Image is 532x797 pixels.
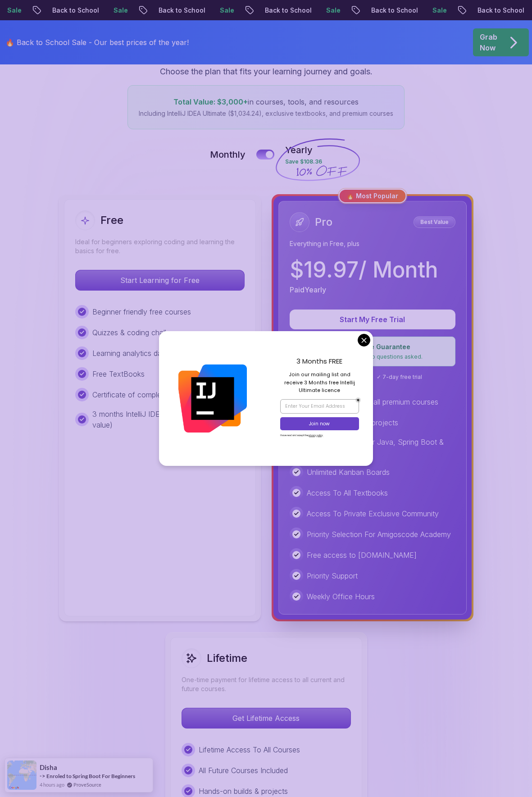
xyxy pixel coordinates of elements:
[290,239,455,248] p: Everything in Free, plus
[40,764,57,771] span: Disha
[182,675,351,693] p: One-time payment for lifetime access to all current and future courses.
[75,270,245,291] button: Start Learning for Free
[173,97,248,106] span: Total Value: $3,000+
[207,651,247,665] h2: Lifetime
[92,306,191,317] p: Beginner friendly free courses
[75,276,245,285] a: Start Learning for Free
[92,369,145,379] p: Free TextBooks
[160,65,373,78] p: Choose the plan that fits your learning journey and goals.
[139,109,393,118] p: Including IntelliJ IDEA Ultimate ($1,034.24), exclusive textbooks, and premium courses
[182,708,351,729] button: Get Lifetime Access
[307,467,390,478] p: Unlimited Kanban Boards
[290,310,455,329] button: Start My Free Trial
[415,218,454,227] p: Best Value
[150,6,211,15] p: Back to School
[92,327,186,338] p: Quizzes & coding challenges
[182,714,351,723] a: Get Lifetime Access
[46,773,135,779] a: Enroled to Spring Boot For Beginners
[199,786,288,797] p: Hands-on builds & projects
[199,765,288,776] p: All Future Courses Included
[423,6,452,15] p: Sale
[307,529,451,540] p: Priority Selection For Amigoscode Academy
[362,6,423,15] p: Back to School
[307,570,358,581] p: Priority Support
[100,213,123,228] h2: Free
[307,487,388,498] p: Access To All Textbooks
[199,744,300,755] p: Lifetime Access To All Courses
[290,259,438,281] p: $ 19.97 / Month
[43,6,105,15] p: Back to School
[307,508,439,519] p: Access To Private Exclusive Community
[480,32,497,53] p: Grab Now
[256,6,317,15] p: Back to School
[307,437,455,458] p: Career roadmaps for Java, Spring Boot & DevOps
[182,708,350,728] p: Get Lifetime Access
[468,6,530,15] p: Back to School
[210,148,246,161] p: Monthly
[300,314,445,325] p: Start My Free Trial
[75,237,245,255] p: Ideal for beginners exploring coding and learning the basics for free.
[40,772,45,779] span: ->
[7,761,36,790] img: provesource social proof notification image
[211,6,240,15] p: Sale
[105,6,133,15] p: Sale
[92,389,173,400] p: Certificate of completion
[290,284,326,295] p: Paid Yearly
[317,6,346,15] p: Sale
[307,591,375,602] p: Weekly Office Hours
[139,96,393,107] p: in courses, tools, and resources
[73,781,101,788] a: ProveSource
[92,409,245,430] p: 3 months IntelliJ IDEA Ultimate license ($249 value)
[76,270,244,290] p: Start Learning for Free
[377,373,422,381] span: ✓ 7-day free trial
[5,37,189,48] p: 🔥 Back to School Sale - Our best prices of the year!
[92,348,188,359] p: Learning analytics dashboard
[40,781,64,788] span: 4 hours ago
[307,550,417,560] p: Free access to [DOMAIN_NAME]
[315,215,332,229] h2: Pro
